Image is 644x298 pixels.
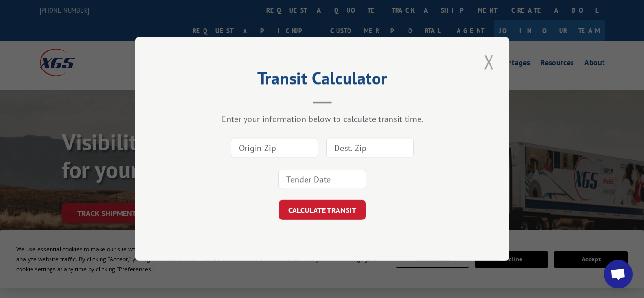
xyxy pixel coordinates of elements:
[279,200,366,220] button: CALCULATE TRANSIT
[183,114,461,125] div: Enter your information below to calculate transit time.
[604,260,633,288] a: Open chat
[183,71,461,89] h2: Transit Calculator
[481,49,497,75] button: Close modal
[326,138,414,158] input: Dest. Zip
[278,169,366,189] input: Tender Date
[231,138,318,158] input: Origin Zip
